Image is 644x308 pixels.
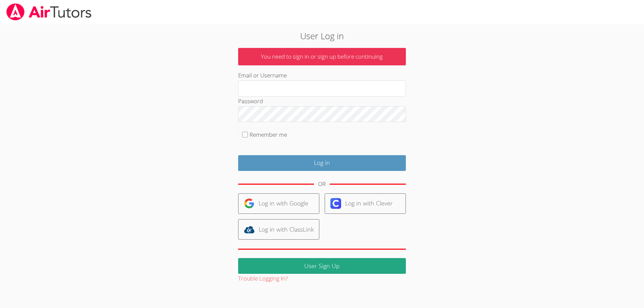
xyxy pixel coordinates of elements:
[330,198,341,209] img: clever-logo-6eab21bc6e7a338710f1a6ff85c0baf02591cd810cc4098c63d3a4b26e2feb20.svg
[148,29,496,42] h2: User Log in
[238,48,406,66] p: You need to sign in or sign up before continuing
[238,193,319,214] a: Log in with Google
[238,274,288,284] button: Trouble Logging In?
[250,131,287,138] label: Remember me
[238,219,319,240] a: Log in with ClassLink
[238,71,287,79] label: Email or Username
[244,224,255,235] img: classlink-logo-d6bb404cc1216ec64c9a2012d9dc4662098be43eaf13dc465df04b49fa7ab582.svg
[6,3,92,20] img: airtutors_banner-c4298cdbf04f3fff15de1276eac7730deb9818008684d7c2e4769d2f7ddbe033.png
[325,193,406,214] a: Log in with Clever
[238,97,263,105] label: Password
[238,258,406,274] a: User Sign Up
[318,179,326,189] div: OR
[244,198,255,209] img: google-logo-50288ca7cdecda66e5e0955fdab243c47b7ad437acaf1139b6f446037453330a.svg
[238,155,406,171] input: Log in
